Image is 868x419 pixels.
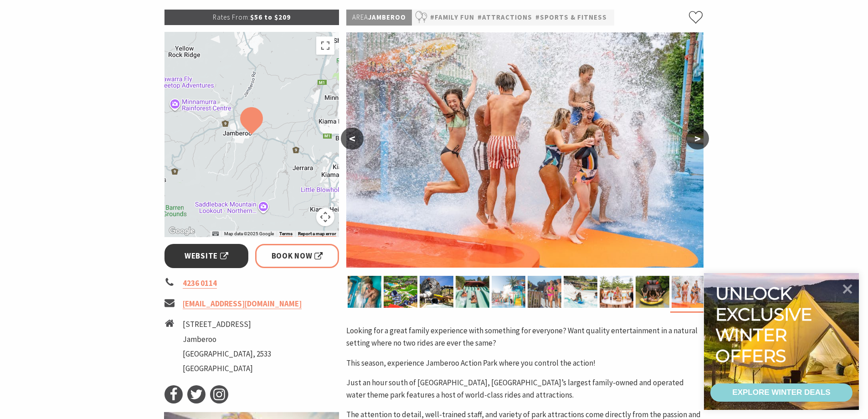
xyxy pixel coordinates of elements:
[672,276,705,308] img: Fun for everyone at Banjo's Billabong
[535,12,607,23] a: #Sports & Fitness
[298,231,336,237] a: Report a map error
[420,276,453,308] img: The Perfect Storm
[528,276,561,308] img: Jamberoo...where you control the Action!
[164,244,249,268] a: Website
[341,128,364,150] button: <
[167,225,197,237] a: Open this area in Google Maps (opens a new window)
[478,12,532,23] a: #Attractions
[732,383,830,402] div: EXPLORE WINTER DEALS
[346,10,412,26] p: Jamberoo
[352,13,368,21] span: Area
[564,276,597,308] img: Feel The Rush, race your mates - Octo-Racer, only at Jamberoo Action Park
[346,32,704,268] img: Fun for everyone at Banjo's Billabong
[686,128,709,150] button: >
[279,231,293,237] a: Terms
[185,250,228,262] span: Website
[183,348,271,360] li: [GEOGRAPHIC_DATA], 2533
[183,299,302,309] a: [EMAIL_ADDRESS][DOMAIN_NAME]
[316,208,334,226] button: Map camera controls
[636,276,669,308] img: Drop into the Darkness on The Taipan!
[316,36,334,55] button: Toggle fullscreen view
[384,276,417,308] img: Jamberoo Action Park
[456,276,489,308] img: only at Jamberoo...where you control the action!
[715,283,816,366] div: Unlock exclusive winter offers
[183,318,271,331] li: [STREET_ADDRESS]
[213,13,250,21] span: Rates From:
[272,250,323,262] span: Book Now
[183,278,217,289] a: 4236 0114
[183,333,271,346] li: Jamberoo
[346,325,704,349] p: Looking for a great family experience with something for everyone? Want quality entertainment in ...
[346,377,704,401] p: Just an hour south of [GEOGRAPHIC_DATA], [GEOGRAPHIC_DATA]’s largest family-owned and operated wa...
[600,276,633,308] img: Bombora Seafood Bombora Scoop
[346,357,704,369] p: This season, experience Jamberoo Action Park where you control the action!
[212,231,219,237] button: Keyboard shortcuts
[164,10,339,25] p: $56 to $209
[348,276,381,308] img: A Truly Hair Raising Experience - The Stinger, only at Jamberoo!
[430,12,474,23] a: #Family Fun
[167,225,197,237] img: Google
[255,244,339,268] a: Book Now
[183,362,271,375] li: [GEOGRAPHIC_DATA]
[224,231,274,236] span: Map data ©2025 Google
[492,276,525,308] img: Jamberoo Action Park
[710,383,853,402] a: EXPLORE WINTER DEALS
